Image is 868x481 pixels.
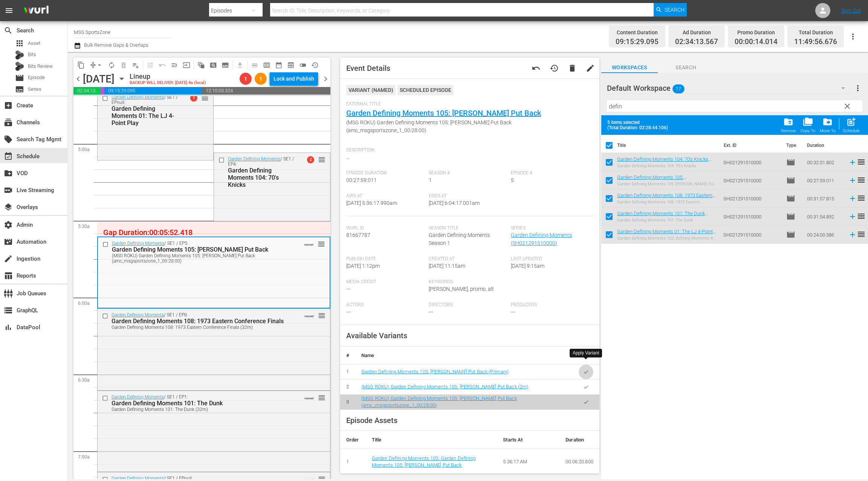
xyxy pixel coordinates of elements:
span: Created At [429,256,507,262]
button: history [545,59,563,77]
a: Garden Defining Moments [112,394,164,400]
span: 11:49:56.676 [794,38,837,46]
span: menu [5,6,14,15]
div: Default Workspace [607,78,852,99]
span: reorder [201,94,209,102]
div: / SE1 / EP8: [112,312,291,330]
span: VARIANT [304,475,314,481]
span: Move Item To Workspace [818,115,838,136]
span: Garden Defining Moments Season 1 [429,232,490,246]
th: Title [617,135,719,156]
span: reorder [318,394,325,402]
span: VARIANT [304,240,314,246]
a: Garden Defining Moments 105: Garden Defining Moments 105: [PERSON_NAME] Put Back [372,455,476,468]
span: (Total Duration: 02:28:44.106) [607,125,671,130]
button: reorder [318,312,325,319]
button: Schedule [840,115,862,136]
span: calendar_view_week_outlined [263,61,270,69]
span: Directors [429,302,507,308]
div: Schedule [843,128,860,133]
div: BACKUP WILL DELIVER: [DATE] 4a (local) [130,81,206,86]
span: (MSG ROKU) Garden Defining Moments 105: [PERSON_NAME] Put Back (amc_msgsportszone_1_00:28:00) [346,119,590,134]
div: Ad Duration [675,27,718,38]
span: --- [511,309,515,315]
span: [DATE] 11:15am [429,263,465,269]
a: Garden Defining Moments 104: 70's Knicks (Garden Defining Moments 104: 70's Knicks (33m)) [617,156,710,173]
span: Wurl Id [346,225,425,231]
span: preview_outlined [287,61,295,69]
div: Lock and Publish [274,72,314,86]
span: Episode [786,212,795,221]
span: 1 [429,177,432,183]
div: Garden Defining Moments 108: 1973 Eastern Conference Finals [112,318,291,325]
th: Name [355,347,573,365]
td: 3 [340,394,355,409]
span: Create Search Block [207,59,219,71]
div: / SE1 / EPnull: [112,95,179,127]
svg: Add to Schedule [848,212,857,221]
span: 5 items selected [607,120,671,125]
div: Total Duration [794,27,837,38]
div: Garden Defining Moments 108: 1973 Eastern Conference Finals (32m) [112,325,291,330]
td: 00:31:57.815 [804,189,845,208]
a: Garden Defining Moments [112,95,164,100]
span: Episode # [511,170,590,176]
a: Garden Defining Moments (SH021291510000) [511,232,572,246]
span: [DATE] 9:15am [511,263,544,269]
span: Create [4,101,13,110]
span: [PERSON_NAME], promo, alt [429,286,494,292]
td: 5:36:17 AM [497,449,559,475]
span: [DATE] 5:36:17.990am [346,200,397,206]
span: Create Series Block [219,59,231,71]
span: Bits Review [28,63,53,70]
span: Episode [786,158,795,167]
div: Garden Defining Moments 102: Defining Moments #3: The LJ 4-Point Play [617,236,717,241]
span: --- [346,286,351,292]
span: reorder [857,230,866,239]
button: reorder [201,94,209,101]
span: [DATE] 1:12pm [346,263,380,269]
a: Garden Defining Moments [112,476,164,481]
span: Season Title [429,225,507,231]
span: View Backup [285,59,297,71]
div: Garden Defining Moments 108: 1973 Eastern Conference Finals [617,200,717,205]
td: SH021291510000 [720,226,783,244]
div: Garden Defining Moments 104: 70's Knicks [617,163,717,168]
span: Reports [4,271,13,280]
span: toggle_off [299,61,307,69]
span: Episode [786,230,795,239]
span: Episode [28,74,45,81]
a: Garden Defining Moments 108: 1973 Eastern Conference Finals (Garden Defining Moments 108: 1973 Ea... [617,192,715,209]
span: VOD [4,169,13,178]
span: Workspaces [601,63,658,72]
span: Schedule [4,152,13,161]
span: 1 [240,76,252,82]
span: Episode [786,176,795,185]
span: autorenew_outlined [108,61,115,69]
span: Overlays [4,203,13,212]
div: Garden Defining Moments 101: The Dunk [112,400,291,407]
svg: Add to Schedule [848,231,857,239]
span: clear [843,102,852,111]
span: chevron_left [73,74,83,84]
a: Garden Defining Moments 105: [PERSON_NAME] Put Back ((MSG ROKU) Garden Defining Moments 105: [PER... [617,174,703,203]
td: 00:31:54.892 [804,208,845,226]
span: Clear Lineup [130,59,142,71]
td: 1 [340,449,366,475]
span: reorder [857,212,866,221]
span: subtitles_outlined [222,61,229,69]
button: Remove [779,115,798,136]
span: reorder [318,156,325,164]
span: 00:27:59.011 [346,177,377,183]
span: Episode Duration [346,170,425,176]
span: Actors [346,302,425,308]
span: Asset [15,39,24,48]
span: 1 [255,76,267,82]
th: Duration [559,431,599,449]
th: Title [366,431,497,449]
span: Asset [28,40,40,47]
span: VARIANT [304,394,314,400]
span: Remove Item From Workspace [779,115,798,136]
span: delete [568,64,577,73]
img: ans4CAIJ8jUAAAAAAAAAAAAAAAAAAAAAAAAgQb4GAAAAAAAAAAAAAAAAAAAAAAAAJMjXAAAAAAAAAAAAAAAAAAAAAAAAgAT5G... [18,2,54,20]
